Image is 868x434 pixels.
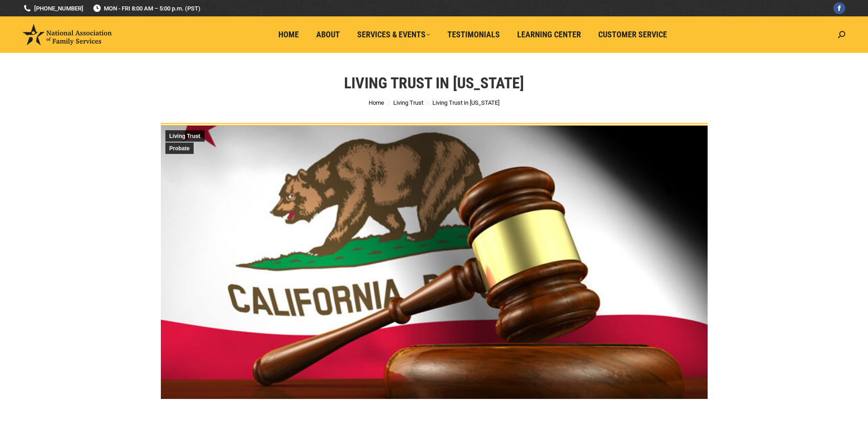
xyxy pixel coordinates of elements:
a: Learning Center [511,26,587,43]
a: Probate [165,143,194,154]
img: California-Living-Trust [161,126,708,399]
span: Services & Events [357,30,430,40]
a: Facebook page opens in new window [833,2,845,14]
span: Customer Service [598,30,667,40]
a: [PHONE_NUMBER] [23,4,83,13]
a: Testimonials [441,26,506,43]
span: Testimonials [447,30,500,40]
h1: Living Trust in [US_STATE] [344,73,524,93]
a: Customer Service [592,26,673,43]
span: Learning Center [517,30,581,40]
a: Living Trust [165,130,205,142]
a: Home [369,99,384,106]
span: About [316,30,340,40]
a: Home [272,26,305,43]
span: Living Trust in [US_STATE] [432,99,499,106]
img: National Association of Family Services [23,24,112,45]
a: About [310,26,346,43]
span: Home [278,30,299,40]
span: MON - FRI 8:00 AM – 5:00 p.m. (PST) [92,4,200,13]
a: Living Trust [393,99,423,106]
